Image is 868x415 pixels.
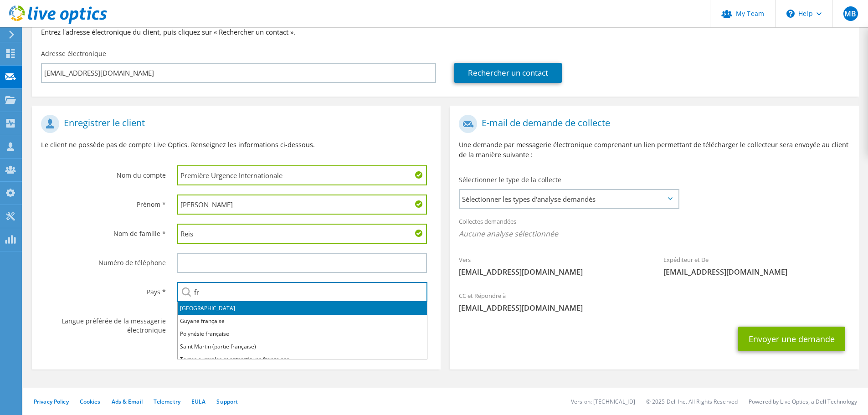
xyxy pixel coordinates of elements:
[178,353,427,366] li: Terres australes et antarctiques françaises
[459,267,645,277] span: [EMAIL_ADDRESS][DOMAIN_NAME]
[41,115,427,133] h1: Enregistrer le client
[41,27,850,37] h3: Entrez l'adresse électronique du client, puis cliquez sur « Rechercher un contact ».
[450,286,858,318] div: CC et Répondre à
[749,398,857,405] li: Powered by Live Optics, a Dell Technology
[646,398,738,405] li: © 2025 Dell Inc. All Rights Reserved
[460,190,678,208] span: Sélectionner les types d'analyse demandés
[154,398,180,405] a: Telemetry
[41,165,166,180] label: Nom du compte
[191,398,205,405] a: EULA
[41,311,166,335] label: Langue préférée de la messagerie électronique
[654,250,859,282] div: Expéditeur et De
[450,212,858,246] div: Collectes demandées
[41,224,166,238] label: Nom de famille *
[450,250,654,282] div: Vers
[459,229,849,239] span: Aucune analyse sélectionnée
[41,282,166,297] label: Pays *
[41,140,431,150] p: Le client ne possède pas de compte Live Optics. Renseignez les informations ci-dessous.
[786,10,795,18] svg: \n
[178,315,427,328] li: Guyane française
[112,398,143,405] a: Ads & Email
[41,49,106,58] label: Adresse électronique
[80,398,101,405] a: Cookies
[459,140,849,160] p: Une demande par messagerie électronique comprenant un lien permettant de télécharger le collecteu...
[178,340,427,353] li: Saint Martin (partie française)
[41,195,166,209] label: Prénom *
[843,6,858,21] span: MB
[738,327,845,351] button: Envoyer une demande
[571,398,635,405] li: Version: [TECHNICAL_ID]
[41,253,166,267] label: Numéro de téléphone
[459,115,845,133] h1: E-mail de demande de collecte
[178,328,427,340] li: Polynésie française
[178,302,427,315] li: [GEOGRAPHIC_DATA]
[34,398,69,405] a: Privacy Policy
[216,398,238,405] a: Support
[454,63,562,83] a: Rechercher un contact
[663,267,850,277] span: [EMAIL_ADDRESS][DOMAIN_NAME]
[459,175,561,184] label: Sélectionner le type de la collecte
[459,303,849,313] span: [EMAIL_ADDRESS][DOMAIN_NAME]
